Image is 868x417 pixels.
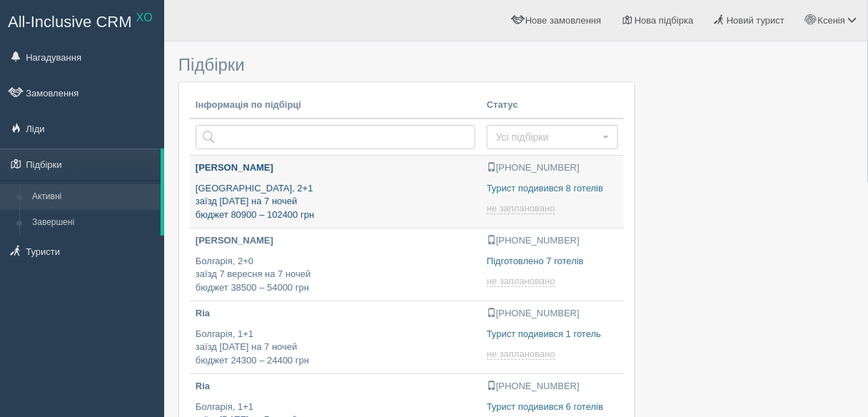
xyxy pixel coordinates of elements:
[487,401,618,414] p: Турист подивився 6 готелів
[635,15,694,26] span: Нова підбірка
[487,161,618,175] p: [PHONE_NUMBER]
[190,228,481,301] a: [PERSON_NAME] Болгарія, 2+0заїзд 7 вересня на 7 ночейбюджет 38500 – 54000 грн
[196,307,475,321] p: Ria
[487,348,558,360] a: не заплановано
[481,93,624,119] th: Статус
[487,125,618,149] button: Усі підбірки
[487,328,618,341] p: Турист подивився 1 готель
[487,380,618,393] p: [PHONE_NUMBER]
[487,276,555,287] span: не заплановано
[178,55,245,74] span: Підбірки
[196,125,475,149] input: Пошук за країною або туристом
[487,255,618,268] p: Підготовлено 7 готелів
[487,307,618,321] p: [PHONE_NUMBER]
[196,234,475,248] p: [PERSON_NAME]
[190,301,481,373] a: Ria Болгарія, 1+1заїзд [DATE] на 7 ночейбюджет 24300 – 24400 грн
[525,15,601,26] span: Нове замовлення
[26,184,161,210] a: Активні
[190,93,481,119] th: Інформація по підбірці
[727,15,784,26] span: Новий турист
[1,1,163,40] a: All-Inclusive CRM XO
[496,130,600,144] span: Усі підбірки
[487,203,555,214] span: не заплановано
[196,161,475,175] p: [PERSON_NAME]
[196,255,475,295] p: Болгарія, 2+0 заїзд 7 вересня на 7 ночей бюджет 38500 – 54000 грн
[136,11,153,24] sup: XO
[196,182,475,222] p: [GEOGRAPHIC_DATA], 2+1 заїзд [DATE] на 7 ночей бюджет 80900 – 102400 грн
[487,203,558,214] a: не заплановано
[487,348,555,360] span: не заплановано
[196,380,475,393] p: Ria
[487,234,618,248] p: [PHONE_NUMBER]
[487,276,558,287] a: не заплановано
[818,15,845,26] span: Ксенія
[8,13,132,31] span: All-Inclusive CRM
[190,156,481,228] a: [PERSON_NAME] [GEOGRAPHIC_DATA], 2+1заїзд [DATE] на 7 ночейбюджет 80900 – 102400 грн
[196,328,475,368] p: Болгарія, 1+1 заїзд [DATE] на 7 ночей бюджет 24300 – 24400 грн
[26,210,161,236] a: Завершені
[487,182,618,196] p: Турист подивився 8 готелів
